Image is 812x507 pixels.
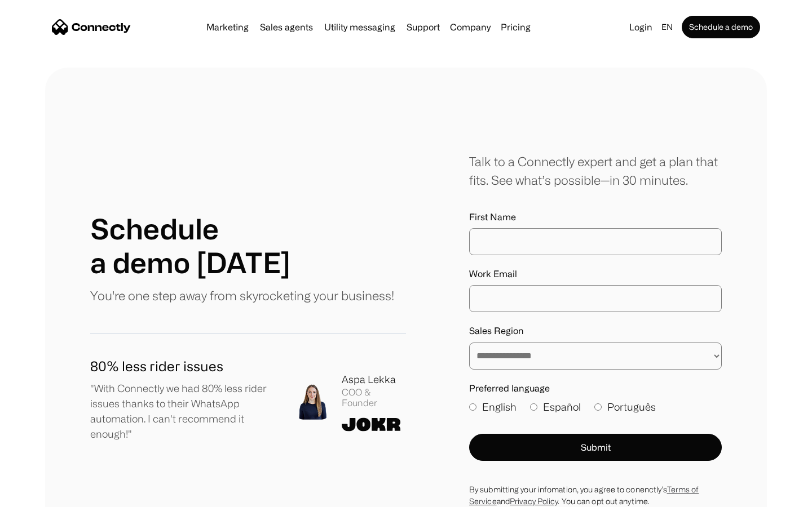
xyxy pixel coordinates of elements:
div: Company [450,19,491,35]
a: Marketing [202,23,253,32]
a: Schedule a demo [682,16,760,38]
div: Talk to a Connectly expert and get a plan that fits. See what’s possible—in 30 minutes. [469,152,722,189]
label: Sales Region [469,326,722,336]
input: Português [594,403,602,411]
label: English [469,399,517,415]
a: Privacy Policy [510,497,558,505]
div: COO & Founder [342,387,406,408]
ul: Language list [23,487,68,503]
label: Work Email [469,269,722,279]
input: English [469,403,476,411]
aside: Language selected: English [11,486,68,503]
h1: Schedule a demo [DATE] [90,212,290,279]
p: You're one step away from skyrocketing your business! [90,286,394,305]
a: Sales agents [255,23,317,32]
button: Submit [469,434,722,461]
a: Login [625,19,657,35]
label: First Name [469,212,722,223]
div: By submitting your infomation, you agree to conenctly’s and . You can opt out anytime. [469,483,722,507]
label: Português [594,399,656,415]
h1: 80% less rider issues [90,356,276,376]
a: Utility messaging [320,23,400,32]
a: Support [402,23,444,32]
a: Terms of Service [469,485,699,505]
p: "With Connectly we had 80% less rider issues thanks to their WhatsApp automation. I can't recomme... [90,381,276,442]
div: Aspa Lekka [342,372,406,387]
label: Español [530,399,581,415]
div: en [661,19,673,35]
a: Pricing [496,23,535,32]
input: Español [530,403,537,411]
label: Preferred language [469,383,722,394]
